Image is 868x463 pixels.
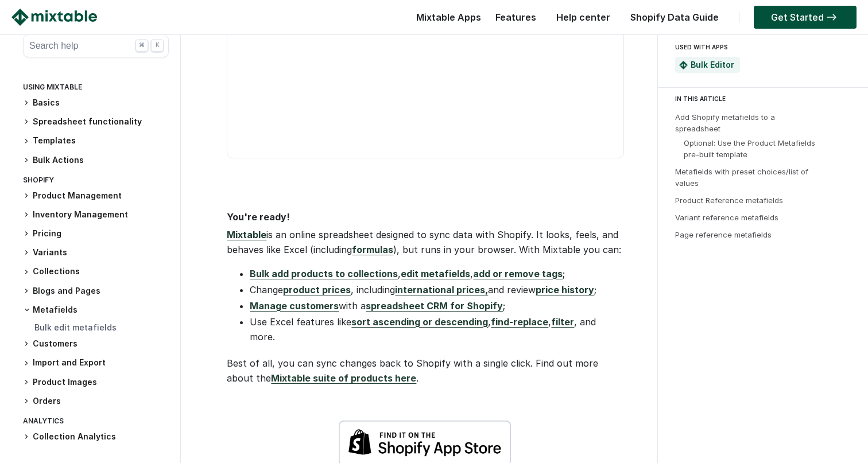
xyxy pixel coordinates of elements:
[250,298,623,313] li: with a ;
[23,135,169,147] h3: Templates
[23,116,169,128] h3: Spreadsheet functionality
[754,6,857,29] a: Get Started
[551,316,574,328] a: filter
[227,356,623,386] p: Best of all, you can sync changes back to Shopify with a single click. Find out more about the .
[283,284,351,295] a: product prices
[23,173,169,190] div: Shopify
[684,138,815,159] a: Optional: Use the Product Metafields pre-built template
[675,213,778,222] a: Variant reference metafields
[11,9,97,26] img: Mixtable logo
[679,61,688,69] img: Mixtable Spreadsheet Bulk Editor App
[23,376,169,388] h3: Product Images
[691,60,734,69] a: Bulk Editor
[23,228,169,240] h3: Pricing
[473,268,563,279] a: add or remove tags
[23,247,169,259] h3: Variants
[250,268,398,279] a: Bulk add products to collections
[352,244,393,255] a: formulas
[824,14,839,21] img: arrow-right.svg
[23,266,169,278] h3: Collections
[23,190,169,202] h3: Product Management
[675,40,846,54] div: USED WITH APPS
[675,230,772,239] a: Page reference metafields
[227,229,266,240] a: Mixtable
[675,196,783,205] a: Product Reference metafields
[491,316,548,328] a: find-replace
[351,316,488,328] a: sort ascending or descending
[135,39,148,52] div: ⌘
[23,154,169,166] h3: Bulk Actions
[250,300,339,312] a: Manage customers
[250,282,623,297] li: Change , including and review ;
[23,97,169,109] h3: Basics
[490,11,542,23] a: Features
[250,266,623,281] li: , , ;
[23,304,169,316] h3: Metafields
[227,211,290,223] strong: You're ready!
[151,39,164,52] div: K
[23,357,169,369] h3: Import and Export
[23,34,169,57] button: Search help ⌘ K
[401,268,470,279] a: edit metafields
[227,227,623,257] p: is an online spreadsheet designed to sync data with Shopify. It looks, feels, and behaves like Ex...
[250,314,623,344] li: Use Excel features like , , , and more.
[23,209,169,221] h3: Inventory Management
[410,9,481,32] div: Mixtable Apps
[625,11,724,23] a: Shopify Data Guide
[675,167,808,188] a: Metafields with preset choices/list of values
[551,11,616,23] a: Help center
[675,112,775,133] a: Add Shopify metafields to a spreadsheet
[536,284,594,295] a: price history
[23,285,169,297] h3: Blogs and Pages
[366,300,503,312] a: spreadsheet CRM for Shopify
[23,395,169,407] h3: Orders
[23,431,169,443] h3: Collection Analytics
[675,94,858,104] div: IN THIS ARTICLE
[23,80,169,97] div: Using Mixtable
[23,414,169,431] div: Analytics
[395,284,488,295] a: international prices,
[271,372,416,384] a: Mixtable suite of products here
[23,338,169,350] h3: Customers
[34,322,117,332] a: Bulk edit metafields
